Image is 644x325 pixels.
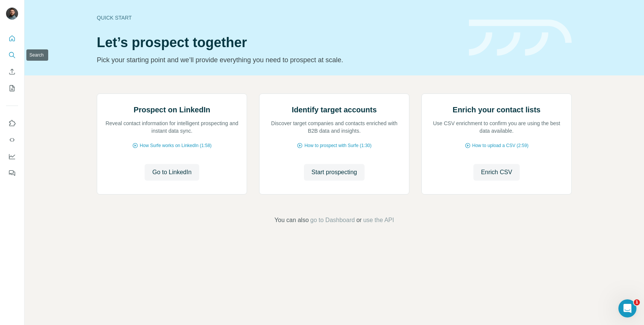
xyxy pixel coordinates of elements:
[97,14,460,21] div: Quick start
[481,168,512,177] span: Enrich CSV
[618,299,636,317] iframe: Intercom live chat
[6,65,18,78] button: Enrich CSV
[304,164,365,181] button: Start prospecting
[429,120,564,135] p: Use CSV enrichment to confirm you are using the best data available.
[311,168,357,177] span: Start prospecting
[97,55,460,65] p: Pick your starting point and we’ll provide everything you need to prospect at scale.
[453,104,540,115] h2: Enrich your contact lists
[6,8,18,20] img: Avatar
[152,168,191,177] span: Go to LinkedIn
[473,164,520,181] button: Enrich CSV
[6,133,18,147] button: Use Surfe API
[97,35,460,50] h1: Let’s prospect together
[267,120,401,135] p: Discover target companies and contacts enriched with B2B data and insights.
[140,142,212,149] span: How Surfe works on LinkedIn (1:58)
[292,104,377,115] h2: Identify target accounts
[6,32,18,45] button: Quick start
[6,150,18,163] button: Dashboard
[105,120,239,135] p: Reveal contact information for intelligent prospecting and instant data sync.
[363,216,394,225] button: use the API
[6,166,18,180] button: Feedback
[145,164,199,181] button: Go to LinkedIn
[134,104,210,115] h2: Prospect on LinkedIn
[472,142,528,149] span: How to upload a CSV (2:59)
[469,20,572,56] img: banner
[6,81,18,95] button: My lists
[310,216,355,225] button: go to Dashboard
[634,299,640,305] span: 1
[6,48,18,62] button: Search
[275,216,309,225] span: You can also
[304,142,371,149] span: How to prospect with Surfe (1:30)
[356,216,362,225] span: or
[6,117,18,130] button: Use Surfe on LinkedIn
